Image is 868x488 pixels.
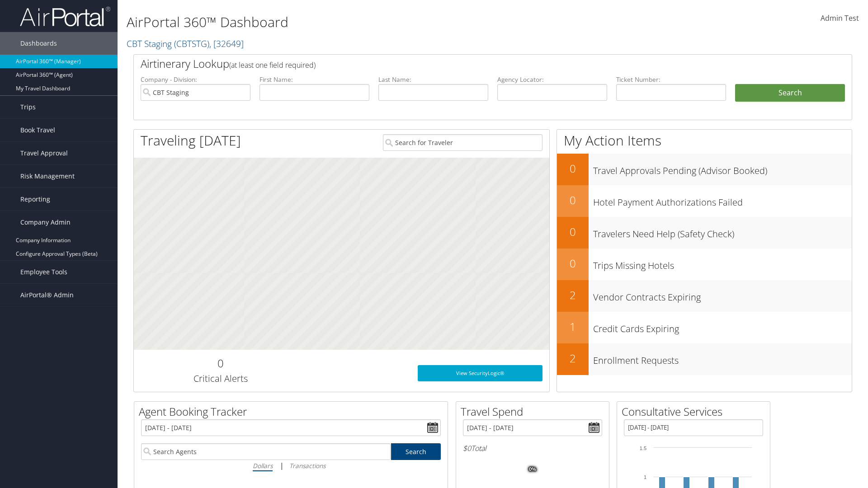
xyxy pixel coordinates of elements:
h3: Hotel Payment Authorizations Failed [593,192,852,209]
span: AirPortal® Admin [20,284,74,306]
span: ( CBTSTG ) [174,38,209,50]
span: Book Travel [20,119,55,141]
h2: Airtinerary Lookup [141,56,785,71]
a: 0Travel Approvals Pending (Advisor Booked) [557,154,852,185]
h2: 0 [557,192,589,208]
h3: Travel Approvals Pending (Advisor Booked) [593,160,852,177]
i: Transactions [289,461,325,470]
h3: Enrollment Requests [593,350,852,367]
span: Admin Test [821,13,859,23]
h1: Traveling [DATE] [141,131,241,150]
a: 2Vendor Contracts Expiring [557,280,852,312]
h3: Critical Alerts [141,372,300,385]
a: Search [391,443,441,460]
span: Trips [20,96,36,118]
input: Search Agents [141,443,391,460]
h2: 0 [557,256,589,271]
h3: Vendor Contracts Expiring [593,286,852,304]
a: 1Credit Cards Expiring [557,312,852,343]
a: View SecurityLogic® [418,365,542,381]
a: 2Enrollment Requests [557,343,852,375]
span: (at least one field required) [229,60,316,70]
span: Dashboards [20,32,57,55]
a: CBT Staging [127,38,244,50]
label: Last Name: [378,75,488,84]
h2: 2 [557,351,589,366]
label: First Name: [259,75,369,84]
input: Search for Traveler [383,134,542,151]
h2: 1 [557,319,589,334]
h2: 0 [141,356,300,371]
a: 0Trips Missing Hotels [557,249,852,280]
button: Search [735,84,845,102]
label: Ticket Number: [616,75,726,84]
img: airportal-logo.png [20,6,110,27]
span: Company Admin [20,211,71,234]
span: Reporting [20,188,50,211]
h2: Agent Booking Tracker [139,404,448,419]
h1: AirPortal 360™ Dashboard [127,13,615,32]
h2: Travel Spend [461,404,609,419]
i: Dollars [253,461,273,470]
h3: Travelers Need Help (Safety Check) [593,223,852,240]
h2: 0 [557,161,589,176]
span: , [ 32649 ] [209,38,244,50]
span: Travel Approval [20,142,68,164]
tspan: 0% [529,467,536,472]
a: Admin Test [821,5,859,33]
tspan: 1 [644,474,646,480]
div: | [141,460,441,471]
h2: 0 [557,224,589,239]
h6: Total [463,443,602,453]
label: Company - Division: [141,75,250,84]
a: 0Hotel Payment Authorizations Failed [557,185,852,217]
h1: My Action Items [557,131,852,150]
a: 0Travelers Need Help (Safety Check) [557,217,852,249]
label: Agency Locator: [497,75,607,84]
span: Employee Tools [20,261,67,283]
h2: Consultative Services [622,404,770,419]
h3: Credit Cards Expiring [593,318,852,335]
h3: Trips Missing Hotels [593,255,852,272]
tspan: 1.5 [640,446,646,451]
h2: 2 [557,287,589,303]
span: Risk Management [20,165,75,188]
span: $0 [463,443,471,453]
